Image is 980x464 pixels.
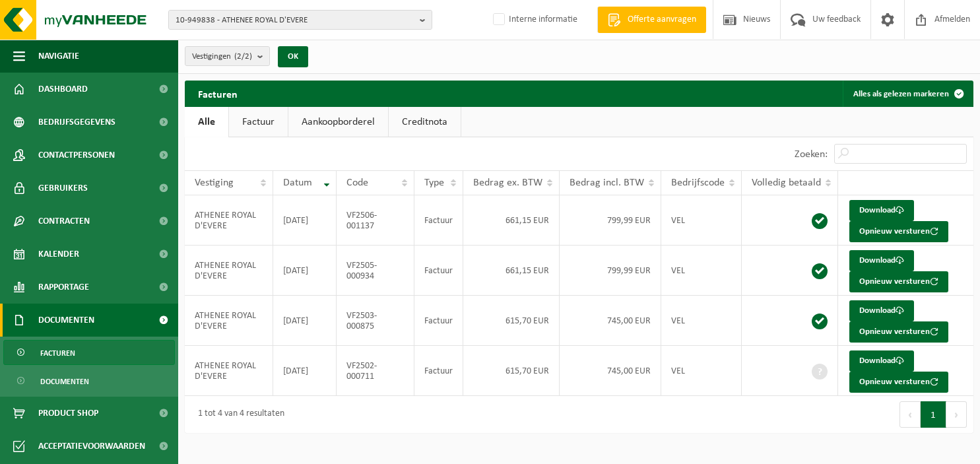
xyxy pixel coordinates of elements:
td: Factuur [414,195,463,246]
a: Facturen [3,340,175,365]
td: 615,70 EUR [463,296,560,346]
td: ATHENEE ROYAL D'EVERE [185,195,273,246]
td: Factuur [414,346,463,396]
span: Contracten [38,205,90,238]
count: (2/2) [234,52,252,61]
a: Creditnota [389,107,461,137]
span: Contactpersonen [38,139,115,172]
button: Alles als gelezen markeren [843,81,972,107]
span: Kalender [38,238,79,271]
span: 10-949838 - ATHENEE ROYAL D'EVERE [176,11,414,30]
td: VEL [661,195,742,246]
span: Bedrag incl. BTW [570,178,644,188]
td: VEL [661,346,742,396]
a: Factuur [229,107,288,137]
span: Datum [283,178,312,188]
td: VF2505-000934 [337,246,414,296]
span: Volledig betaald [752,178,821,188]
span: Product Shop [38,397,98,430]
span: Code [346,178,368,188]
td: VF2502-000711 [337,346,414,396]
span: Documenten [40,369,89,394]
span: Bedrijfscode [671,178,725,188]
td: ATHENEE ROYAL D'EVERE [185,296,273,346]
span: Gebruikers [38,172,88,205]
h2: Facturen [185,81,251,106]
td: [DATE] [273,195,337,246]
button: Opnieuw versturen [849,221,948,242]
span: Bedrijfsgegevens [38,106,115,139]
span: Rapportage [38,271,89,304]
a: Download [849,350,914,372]
span: Facturen [40,341,75,366]
td: ATHENEE ROYAL D'EVERE [185,246,273,296]
td: VF2506-001137 [337,195,414,246]
span: Vestiging [195,178,234,188]
span: Type [424,178,444,188]
button: OK [278,46,308,67]
label: Zoeken: [795,149,828,160]
td: 745,00 EUR [560,346,661,396]
button: Opnieuw versturen [849,271,948,292]
a: Alle [185,107,228,137]
td: 661,15 EUR [463,246,560,296]
span: Navigatie [38,40,79,73]
td: 661,15 EUR [463,195,560,246]
button: 10-949838 - ATHENEE ROYAL D'EVERE [168,10,432,30]
td: [DATE] [273,346,337,396]
span: Offerte aanvragen [624,13,700,26]
td: Factuur [414,296,463,346]
div: 1 tot 4 van 4 resultaten [191,403,284,426]
button: Opnieuw versturen [849,372,948,393]
a: Offerte aanvragen [597,7,706,33]
td: ATHENEE ROYAL D'EVERE [185,346,273,396]
a: Documenten [3,368,175,393]
button: 1 [921,401,946,428]
td: VF2503-000875 [337,296,414,346]
button: Next [946,401,967,428]
a: Download [849,300,914,321]
span: Documenten [38,304,94,337]
button: Vestigingen(2/2) [185,46,270,66]
a: Aankoopborderel [288,107,388,137]
td: Factuur [414,246,463,296]
td: 745,00 EUR [560,296,661,346]
a: Download [849,250,914,271]
span: Vestigingen [192,47,252,67]
td: 799,99 EUR [560,246,661,296]
button: Previous [899,401,921,428]
td: 799,99 EUR [560,195,661,246]
button: Opnieuw versturen [849,321,948,343]
td: [DATE] [273,296,337,346]
td: VEL [661,296,742,346]
td: 615,70 EUR [463,346,560,396]
td: VEL [661,246,742,296]
span: Acceptatievoorwaarden [38,430,145,463]
a: Download [849,200,914,221]
label: Interne informatie [490,10,577,30]
span: Dashboard [38,73,88,106]
span: Bedrag ex. BTW [473,178,542,188]
td: [DATE] [273,246,337,296]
